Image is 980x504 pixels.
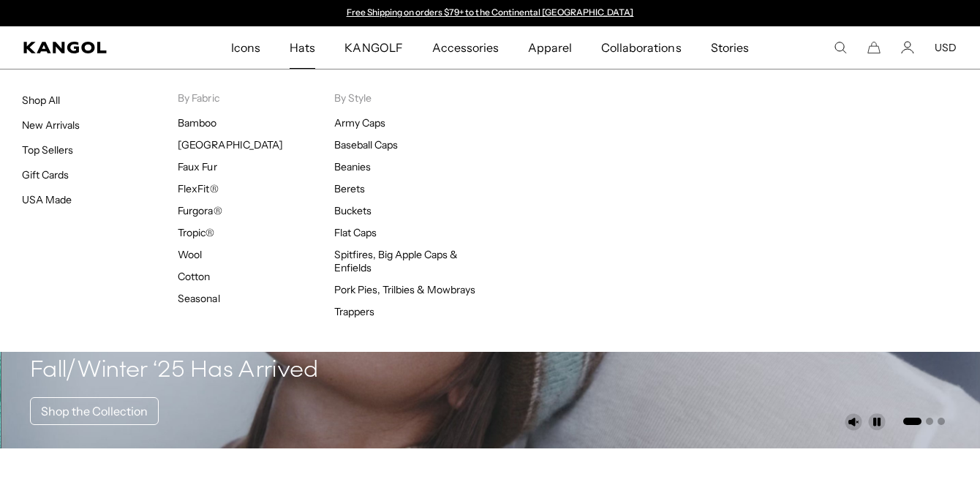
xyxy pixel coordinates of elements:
a: Kangol [23,42,152,53]
a: Spitfires, Big Apple Caps & Enfields [334,248,459,274]
a: Icons [216,26,275,69]
a: Buckets [334,204,372,217]
button: Go to slide 3 [938,418,945,425]
span: Stories [711,26,749,69]
div: 1 of 2 [339,7,641,19]
a: Seasonal [178,292,219,305]
a: Gift Cards [22,168,69,181]
a: [GEOGRAPHIC_DATA] [178,138,282,151]
a: Berets [334,182,365,195]
a: Cotton [178,270,210,283]
a: Shop All [22,94,60,107]
a: Shop the Collection [30,397,159,425]
span: KANGOLF [344,26,402,69]
a: Top Sellers [22,143,73,157]
a: Beanies [334,160,371,173]
a: Faux Fur [178,160,216,173]
button: Go to slide 1 [903,418,921,425]
a: Trappers [334,305,374,318]
a: Free Shipping on orders $79+ to the Continental [GEOGRAPHIC_DATA] [347,7,634,18]
p: By Fabric [178,91,333,105]
a: Hats [275,26,330,69]
button: Pause [868,413,886,431]
a: Furgora® [178,204,222,217]
a: Wool [178,248,202,261]
button: Cart [867,41,881,54]
a: Tropic® [178,226,214,239]
a: Collaborations [587,26,696,69]
button: Unmute [845,413,862,431]
a: New Arrivals [22,119,80,132]
span: Collaborations [601,26,681,69]
span: Accessories [432,26,499,69]
button: USD [935,41,957,54]
div: Announcement [339,7,641,19]
slideshow-component: Announcement bar [339,7,641,19]
summary: Search here [834,41,847,54]
p: By Style [334,91,490,105]
a: Flat Caps [334,226,377,239]
h4: Fall/Winter ‘25 Has Arrived [30,356,319,385]
ul: Select a slide to show [902,415,945,426]
a: Accessories [418,26,513,69]
a: Baseball Caps [334,138,398,151]
a: Bamboo [178,116,216,129]
a: USA Made [22,193,72,206]
a: FlexFit® [178,182,218,195]
span: Icons [231,26,260,69]
span: Hats [290,26,315,69]
a: KANGOLF [330,26,417,69]
span: Apparel [528,26,572,69]
button: Go to slide 2 [926,418,933,425]
a: Army Caps [334,116,385,129]
a: Pork Pies, Trilbies & Mowbrays [334,283,476,296]
a: Apparel [513,26,587,69]
a: Account [901,41,914,54]
a: Stories [696,26,764,69]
